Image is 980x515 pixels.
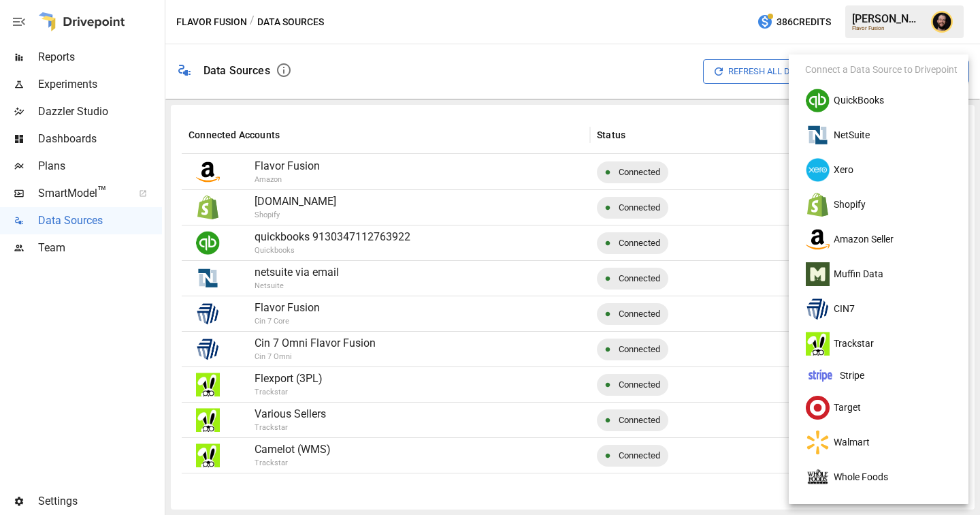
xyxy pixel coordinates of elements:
[794,390,974,425] li: Target
[794,222,974,257] li: Amazon Seller
[806,297,830,321] img: CIN7 Omni
[794,83,974,118] li: QuickBooks
[806,158,830,182] img: Xero Logo
[806,332,830,356] img: Trackstar
[806,262,830,286] img: Muffin Data Logo
[794,460,974,495] li: Whole Foods
[794,292,974,326] li: CIN7
[806,465,830,489] img: Whole Foods
[794,257,974,292] li: Muffin Data
[806,228,830,251] img: Amazon Logo
[805,366,836,385] img: Stripe
[794,118,974,153] li: NetSuite
[806,89,830,112] img: Quickbooks Logo
[794,425,974,460] li: Walmart
[806,123,830,147] img: NetSuite Logo
[794,187,974,222] li: Shopify
[806,396,830,420] img: Target
[794,153,974,187] li: Xero
[806,431,830,454] img: Walmart
[794,326,974,361] li: Trackstar
[794,361,974,390] li: Stripe
[806,193,830,217] img: Shopify Logo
